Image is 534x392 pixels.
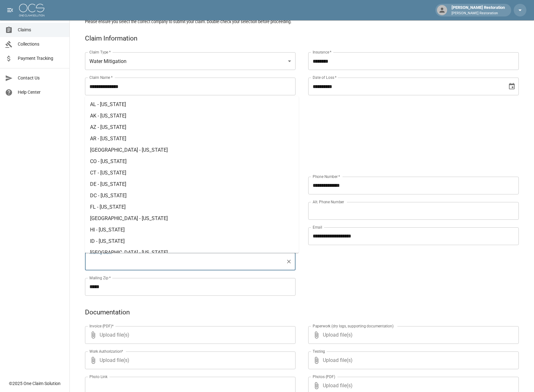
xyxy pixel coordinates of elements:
[90,192,127,198] span: DC - [US_STATE]
[90,158,127,164] span: CO - [US_STATE]
[89,323,114,329] label: Invoice (PDF)*
[85,52,296,70] div: Water Mitigation
[313,374,335,379] label: Photos (PDF)
[89,349,123,354] label: Work Authorization*
[90,169,126,175] span: CT - [US_STATE]
[505,80,518,93] button: Choose date, selected date is Aug 4, 2025
[284,257,293,266] button: Clear
[323,351,502,369] span: Upload file(s)
[313,323,394,329] label: Paperwork (dry logs, supporting documentation)
[90,181,126,187] span: DE - [US_STATE]
[89,275,111,281] label: Mailing Zip
[452,11,505,16] p: [PERSON_NAME] Restoration
[90,112,126,118] span: AK - [US_STATE]
[18,89,64,96] span: Help Center
[18,55,64,62] span: Payment Tracking
[9,380,61,387] div: © 2025 One Claim Solution
[90,204,126,210] span: FL - [US_STATE]
[89,75,113,80] label: Claim Name
[4,4,16,16] button: open drawer
[313,49,331,55] label: Insurance
[90,101,126,107] span: AL - [US_STATE]
[90,147,168,153] span: [GEOGRAPHIC_DATA] - [US_STATE]
[89,49,111,55] label: Claim Type
[85,19,519,24] h5: Please ensure you select the correct company to submit your claim. Double-check your selection be...
[90,238,125,244] span: ID - [US_STATE]
[89,250,114,255] label: Mailing State
[313,174,340,179] label: Phone Number
[313,224,322,230] label: Email
[19,4,44,16] img: ocs-logo-white-transparent.png
[18,75,64,81] span: Contact Us
[313,199,344,205] label: Alt. Phone Number
[90,124,126,130] span: AZ - [US_STATE]
[90,135,126,141] span: AR - [US_STATE]
[313,75,336,80] label: Date of Loss
[100,326,278,344] span: Upload file(s)
[100,351,278,369] span: Upload file(s)
[89,374,107,379] label: Photo Link
[90,249,168,255] span: [GEOGRAPHIC_DATA] - [US_STATE]
[449,4,507,16] div: [PERSON_NAME] Restoration
[18,41,64,47] span: Collections
[323,326,502,344] span: Upload file(s)
[313,349,325,354] label: Testing
[90,226,125,232] span: HI - [US_STATE]
[90,215,168,221] span: [GEOGRAPHIC_DATA] - [US_STATE]
[18,27,64,33] span: Claims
